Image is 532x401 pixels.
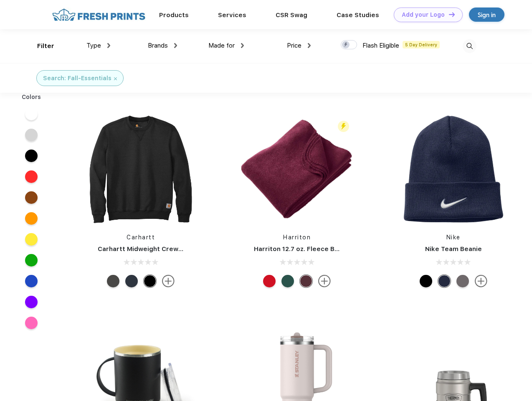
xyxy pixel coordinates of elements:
[318,275,331,287] img: more.svg
[43,74,111,83] div: Search: Fall-Essentials
[241,114,352,225] img: func=resize&h=266
[362,42,399,49] span: Flash Eligible
[281,275,294,287] div: Hunter
[107,275,119,287] div: Carbon Heather
[114,77,117,80] img: filter_cancel.svg
[127,234,155,241] a: Carhartt
[402,11,445,18] div: Add your Logo
[463,39,476,53] img: desktop_search.svg
[283,234,311,241] a: Harriton
[475,275,487,287] img: more.svg
[159,11,189,19] a: Products
[449,12,455,17] img: DT
[300,275,312,287] div: Burgundy
[338,121,349,132] img: flash_active_toggle.svg
[174,43,177,48] img: dropdown.png
[208,42,235,49] span: Made for
[420,275,432,287] div: Black
[162,275,175,287] img: more.svg
[308,43,311,48] img: dropdown.png
[456,275,469,287] div: Medium Grey
[403,41,440,48] span: 5 Day Delivery
[398,114,509,225] img: func=resize&h=266
[86,42,101,49] span: Type
[478,10,496,20] div: Sign in
[287,42,301,49] span: Price
[85,114,196,225] img: func=resize&h=266
[438,275,451,287] div: College Navy
[50,8,148,22] img: fo%20logo%202.webp
[37,41,54,51] div: Filter
[241,43,244,48] img: dropdown.png
[98,245,231,253] a: Carhartt Midweight Crewneck Sweatshirt
[446,234,461,241] a: Nike
[425,245,482,253] a: Nike Team Beanie
[125,275,138,287] div: New Navy
[263,275,276,287] div: Red
[148,42,168,49] span: Brands
[469,8,504,22] a: Sign in
[107,43,110,48] img: dropdown.png
[144,275,156,287] div: Black
[254,245,355,253] a: Harriton 12.7 oz. Fleece Blanket
[15,93,48,102] div: Colors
